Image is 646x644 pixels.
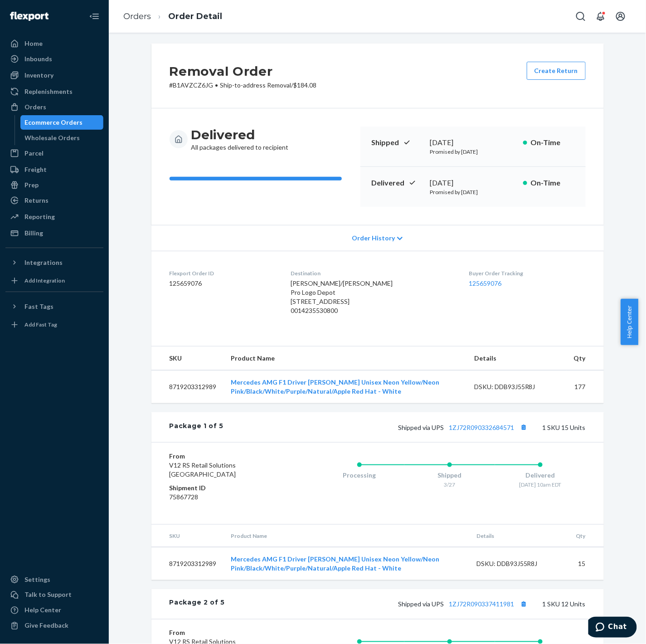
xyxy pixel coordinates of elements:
a: Replenishments [5,84,103,99]
button: Give Feedback [5,619,103,633]
div: Fast Tags [24,302,53,311]
div: Talk to Support [24,590,72,600]
a: Returns [5,193,103,208]
button: Open notifications [592,7,610,25]
div: Add Integration [24,277,65,284]
p: Delivered [371,178,423,188]
div: Help Center [24,606,61,615]
div: DSKU: DDB93J55R8J [474,382,559,391]
span: Shipped via UPS [398,424,530,431]
th: SKU [151,346,224,371]
div: 1 SKU 12 Units [225,598,585,610]
a: Wholesale Orders [20,131,104,145]
div: 1 SKU 15 Units [223,421,585,433]
div: 3/27 [404,481,495,488]
p: On-Time [531,137,575,148]
div: Prep [24,181,39,190]
div: Delivered [495,471,586,480]
dt: From [170,629,278,638]
dt: From [170,452,278,461]
button: Open account menu [612,7,630,25]
div: Home [24,39,43,48]
p: Promised by [DATE] [430,188,516,196]
span: Order History [352,234,395,243]
td: 8719203312989 [151,371,224,404]
button: Copy tracking number [518,421,530,433]
a: Orders [5,100,103,114]
a: Add Integration [5,273,103,288]
div: DSKU: DDB93J55R8J [476,559,562,568]
a: Mercedes AMG F1 Driver [PERSON_NAME] Unisex Neon Yellow/Neon Pink/Black/White/Purple/Natural/Appl... [231,378,440,395]
th: Qty [567,346,604,371]
button: Fast Tags [5,299,103,314]
div: [DATE] 10am EDT [495,481,586,488]
div: [DATE] [430,137,516,148]
td: 177 [567,371,604,404]
dt: Buyer Order Tracking [469,269,586,277]
dd: 125659076 [170,279,277,288]
div: All packages delivered to recipient [191,127,289,152]
div: Inbounds [24,54,52,63]
div: Ecommerce Orders [25,118,83,127]
th: SKU [151,525,224,547]
th: Qty [569,525,604,547]
a: Parcel [5,146,103,161]
a: Settings [5,572,103,587]
a: Order Detail [168,11,222,21]
p: Shipped [371,137,423,148]
th: Details [469,525,569,547]
div: Inventory [24,71,53,80]
dt: Flexport Order ID [170,269,277,277]
a: 1ZJ72R090332684571 [449,424,515,431]
button: Talk to Support [5,588,103,602]
div: [DATE] [430,178,516,188]
div: Add Fast Tag [24,321,57,328]
div: Give Feedback [24,621,68,630]
a: Inbounds [5,52,103,66]
div: Integrations [24,258,63,267]
div: Billing [24,229,43,238]
dd: 75867728 [170,493,278,502]
button: Integrations [5,255,103,270]
td: 8719203312989 [151,547,224,581]
div: Package 1 of 5 [170,421,224,433]
ol: breadcrumbs [116,3,229,30]
span: Shipped via UPS [398,600,530,608]
p: Promised by [DATE] [430,148,516,156]
a: Add Fast Tag [5,317,103,332]
div: Processing [314,471,405,480]
div: Freight [24,165,47,174]
a: 125659076 [469,279,502,287]
div: Returns [24,196,49,205]
span: V12 RS Retail Solutions [GEOGRAPHIC_DATA] [170,461,236,478]
button: Open Search Box [572,7,590,25]
div: Settings [24,575,50,584]
div: Shipped [404,471,495,480]
a: Prep [5,178,103,192]
a: Ecommerce Orders [20,115,104,130]
div: Orders [24,102,46,112]
span: • [215,81,219,89]
div: 0014235530800 [291,306,455,315]
iframe: Opens a widget where you can chat to one of our agents [588,617,637,639]
button: Copy tracking number [518,598,530,610]
dt: Shipment ID [170,483,278,493]
h2: Removal Order [170,62,317,81]
dt: Destination [291,269,455,277]
a: 1ZJ72R090337411981 [449,600,515,608]
button: Help Center [621,299,638,345]
th: Details [467,346,567,371]
a: Mercedes AMG F1 Driver [PERSON_NAME] Unisex Neon Yellow/Neon Pink/Black/White/Purple/Natural/Appl... [231,555,440,572]
div: Parcel [24,149,44,158]
h3: Delivered [191,127,289,143]
a: Home [5,36,103,51]
a: Freight [5,162,103,177]
a: Reporting [5,210,103,224]
img: Flexport logo [10,12,49,21]
button: Create Return [527,62,586,80]
button: Close Navigation [85,7,103,25]
p: # B1AVZCZ6JG / $184.08 [170,81,317,90]
div: Package 2 of 5 [170,598,225,610]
